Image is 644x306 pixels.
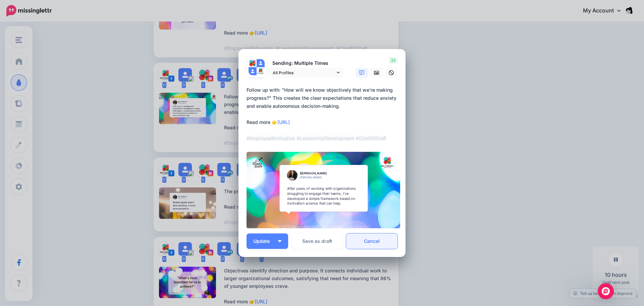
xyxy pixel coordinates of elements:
span: Pick Minute [272,284,290,302]
td: : [268,284,270,303]
span: [PERSON_NAME] [300,175,322,180]
a: Increment Hour [247,267,268,282]
img: user_default_image.png [249,67,257,75]
img: arrow-down-white.png [278,240,281,242]
span: All Profiles [273,69,335,76]
p: Set a time from the left if you'd like to send this post at a specific time. [300,265,398,280]
p: Sending: Multiple Times [269,59,343,67]
div: Follow up with: "How will we know objectively that we're making progress?" This creates the clear... [247,86,401,142]
mark: #EmployeeMotivation [247,135,295,141]
button: Save as draft [291,233,343,249]
button: Update [247,233,288,249]
span: Update [253,239,275,244]
div: After years of working with organizations struggling to engage their teams, I've developed a simp... [287,186,360,206]
span: @[PERSON_NAME] [300,171,327,176]
div: Open Intercom Messenger [598,283,614,299]
img: 162079404_238686777936684_4336106398136497484_n-bsa127696.jpg [249,59,257,67]
a: Cancel [346,233,397,249]
p: All unsent social profiles for this post will use this new time. [300,284,398,299]
img: user_default_image.png [257,59,265,67]
span: Pick Hour [248,284,266,302]
a: All Profiles [269,68,343,78]
a: Increment Minute [271,267,291,282]
img: 291631333_464809612316939_1702899811763182457_n-bsa127698.png [257,67,265,75]
span: 33 [389,57,397,64]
